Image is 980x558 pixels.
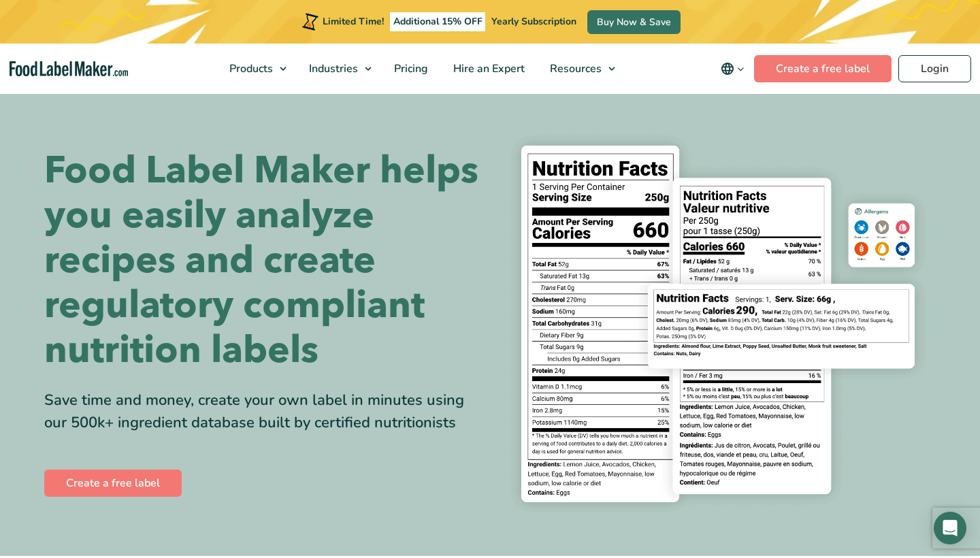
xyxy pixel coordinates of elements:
[546,61,603,76] span: Resources
[449,61,526,76] span: Hire an Expert
[44,389,480,434] div: Save time and money, create your own label in minutes using our 500k+ ingredient database built b...
[323,15,384,28] span: Limited Time!
[441,44,534,94] a: Hire an Expert
[44,148,480,373] h1: Food Label Maker helps you easily analyze recipes and create regulatory compliant nutrition labels
[587,10,681,34] a: Buy Now & Save
[217,44,293,94] a: Products
[934,512,966,544] div: Open Intercom Messenger
[754,55,892,82] a: Create a free label
[382,44,438,94] a: Pricing
[538,44,622,94] a: Resources
[390,12,486,31] span: Additional 15% OFF
[305,61,359,76] span: Industries
[491,15,576,28] span: Yearly Subscription
[44,470,182,497] a: Create a free label
[898,55,971,82] a: Login
[390,61,429,76] span: Pricing
[225,61,274,76] span: Products
[297,44,378,94] a: Industries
